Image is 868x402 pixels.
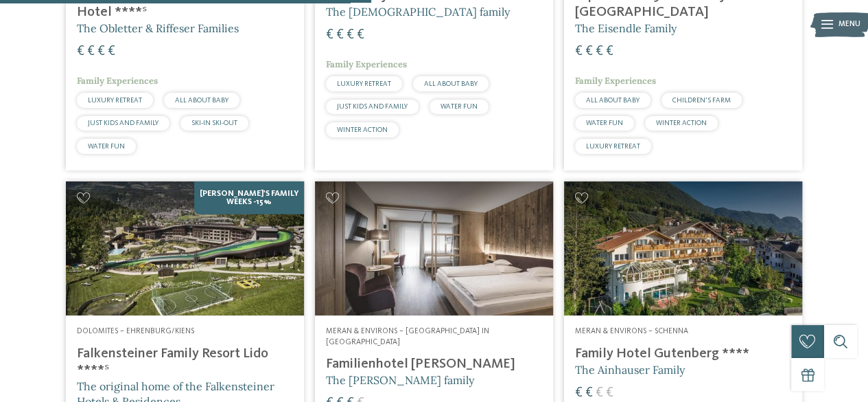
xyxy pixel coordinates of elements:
[606,45,613,58] span: €
[337,103,408,110] span: JUST KIDS AND FAMILY
[656,120,707,126] span: WINTER ACTION
[596,45,603,58] span: €
[315,181,553,315] img: Looking for family hotels? Find the best ones here!
[575,327,688,335] span: Meran & Environs – Schenna
[87,45,95,58] span: €
[424,80,478,87] span: ALL ABOUT BABY
[585,386,593,400] span: €
[575,386,583,400] span: €
[77,75,158,87] span: Family Experiences
[585,45,593,58] span: €
[88,143,125,150] span: WATER FUN
[108,45,115,58] span: €
[336,28,344,42] span: €
[606,386,613,400] span: €
[357,28,364,42] span: €
[191,120,237,126] span: SKI-IN SKI-OUT
[77,21,239,35] span: The Obletter & Riffeser Families
[326,373,474,387] span: The [PERSON_NAME] family
[77,327,194,335] span: Dolomites – Ehrenburg/Kiens
[326,5,510,19] span: The [DEMOGRAPHIC_DATA] family
[326,28,333,42] span: €
[575,21,677,35] span: The Eisendle Family
[586,120,623,126] span: WATER FUN
[575,363,685,377] span: The Ainhauser Family
[326,58,407,70] span: Family Experiences
[337,126,388,133] span: WINTER ACTION
[441,103,478,110] span: WATER FUN
[77,346,293,379] h4: Falkensteiner Family Resort Lido ****ˢ
[337,80,391,87] span: LUXURY RETREAT
[564,181,802,315] img: Family Hotel Gutenberg ****
[326,356,542,372] h4: Familienhotel [PERSON_NAME]
[326,327,489,346] span: Meran & Environs – [GEOGRAPHIC_DATA] in [GEOGRAPHIC_DATA]
[347,28,354,42] span: €
[596,386,603,400] span: €
[575,45,583,58] span: €
[88,97,142,104] span: LUXURY RETREAT
[97,45,105,58] span: €
[66,181,304,315] img: Looking for family hotels? Find the best ones here!
[175,97,228,104] span: ALL ABOUT BABY
[575,346,791,362] h4: Family Hotel Gutenberg ****
[586,97,640,104] span: ALL ABOUT BABY
[586,143,640,150] span: LUXURY RETREAT
[77,45,84,58] span: €
[672,97,731,104] span: CHILDREN’S FARM
[575,75,656,87] span: Family Experiences
[88,120,159,126] span: JUST KIDS AND FAMILY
